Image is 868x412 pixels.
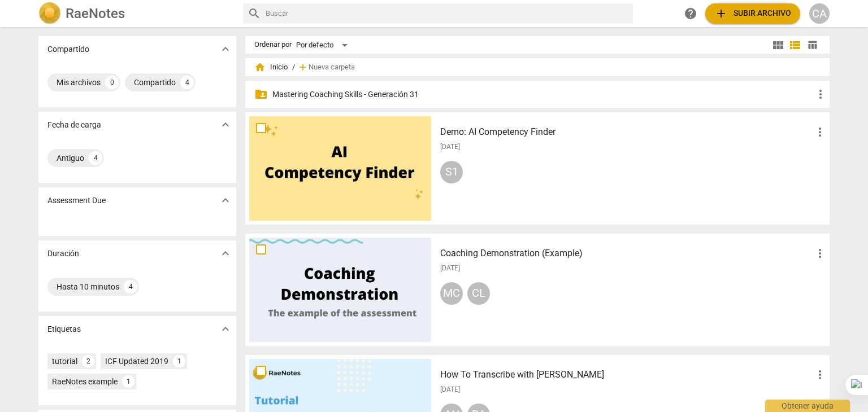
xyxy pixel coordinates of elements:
[122,375,134,388] div: 1
[57,281,119,292] div: Hasta 10 minutos
[52,356,77,367] div: tutorial
[254,62,288,73] span: Inicio
[47,119,101,131] p: Fecha de carga
[705,3,800,24] button: Subir
[219,322,232,336] span: expand_more
[254,87,268,101] span: folder_shared
[173,355,185,367] div: 1
[249,238,826,342] a: Coaching Demonstration (Example)[DATE]MCCL
[813,247,827,260] span: more_vert
[770,37,787,54] button: Cuadrícula
[467,282,490,305] div: CL
[254,41,292,49] div: Ordenar por
[47,43,89,55] p: Compartido
[440,264,460,273] span: [DATE]
[47,248,79,260] p: Duración
[217,245,234,262] button: Mostrar más
[813,368,827,382] span: more_vert
[66,6,125,21] h2: RaeNotes
[219,42,232,56] span: expand_more
[180,76,194,89] div: 4
[52,376,118,387] div: RaeNotes example
[814,87,827,101] span: more_vert
[38,2,61,25] img: Logo
[296,36,351,54] div: Por defecto
[440,161,463,183] div: S1
[809,3,830,24] button: CA
[771,38,785,52] span: view_module
[47,195,106,207] p: Assessment Due
[47,323,81,335] p: Etiquetas
[807,40,818,50] span: table_chart
[272,89,814,100] p: Mastering Coaching Skills - Generación 31
[680,3,701,24] a: Obtener ayuda
[219,247,232,260] span: expand_more
[804,37,821,54] button: Tabla
[217,116,234,133] button: Mostrar más
[440,247,813,260] h3: Coaching Demonstration (Example)
[57,152,84,164] div: Antiguo
[309,63,355,72] span: Nueva carpeta
[217,192,234,209] button: Mostrar más
[714,7,791,20] span: Subir archivo
[248,7,261,20] span: search
[292,63,295,72] span: /
[787,37,804,54] button: Lista
[813,125,827,139] span: more_vert
[217,321,234,338] button: Mostrar más
[714,7,728,20] span: add
[440,385,460,395] span: [DATE]
[38,2,234,25] a: LogoRaeNotes
[219,194,232,207] span: expand_more
[297,62,309,73] span: add
[254,62,266,73] span: home
[124,280,137,293] div: 4
[219,118,232,132] span: expand_more
[57,77,101,88] div: Mis archivos
[82,355,94,367] div: 2
[266,5,628,23] input: Buscar
[765,400,850,412] div: Obtener ayuda
[440,368,813,382] h3: How To Transcribe with RaeNotes
[684,7,697,20] span: help
[440,125,813,139] h3: Demo: AI Competency Finder
[788,38,802,52] span: view_list
[105,356,168,367] div: ICF Updated 2019
[249,116,826,221] a: Demo: AI Competency Finder[DATE]S1
[105,76,119,89] div: 0
[440,282,463,305] div: MC
[134,77,176,88] div: Compartido
[440,142,460,152] span: [DATE]
[217,41,234,58] button: Mostrar más
[89,151,102,165] div: 4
